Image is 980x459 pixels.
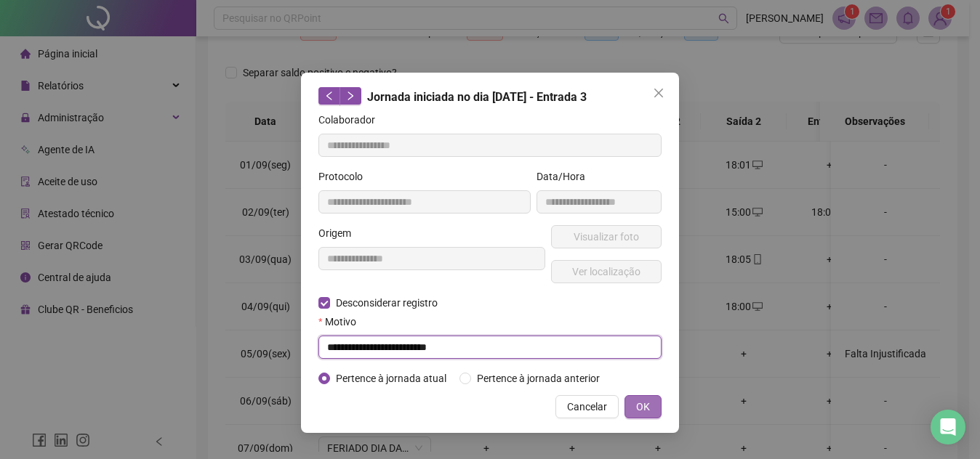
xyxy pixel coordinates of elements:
label: Protocolo [318,168,372,184]
button: Ver localização [551,260,662,283]
span: close [653,87,664,99]
label: Motivo [318,314,366,330]
div: Jornada iniciada no dia [DATE] - Entrada 3 [318,87,662,106]
span: Pertence à jornada atual [330,370,452,386]
span: right [345,91,356,101]
button: right [340,87,361,105]
div: Open Intercom Messenger [931,410,965,444]
button: Close [647,81,670,105]
span: OK [636,399,650,415]
span: Pertence à jornada anterior [471,370,606,386]
span: left [324,91,334,101]
button: OK [624,395,662,418]
label: Origem [318,225,361,241]
span: Cancelar [567,399,607,415]
label: Data/Hora [537,168,595,184]
button: left [318,87,340,105]
button: Visualizar foto [551,225,662,248]
button: Cancelar [555,395,619,418]
span: Desconsiderar registro [330,295,443,311]
label: Colaborador [318,112,385,128]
